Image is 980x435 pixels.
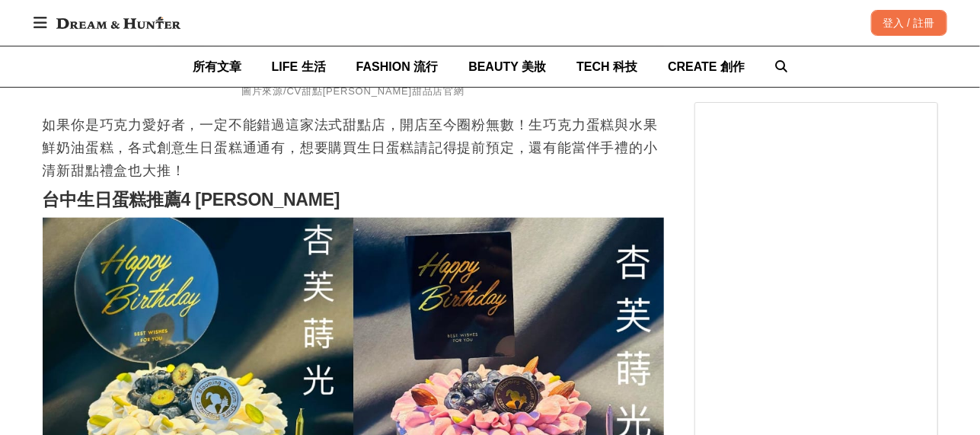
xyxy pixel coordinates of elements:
a: FASHION 流行 [356,46,439,87]
span: TECH 科技 [576,60,637,73]
span: CREATE 創作 [668,60,745,73]
a: 所有文章 [193,46,241,87]
a: TECH 科技 [576,46,637,87]
div: 登入 / 註冊 [871,10,947,36]
span: BEAUTY 美妝 [468,60,546,73]
strong: 台中生日蛋糕推薦4 [PERSON_NAME] [43,190,340,210]
img: Dream & Hunter [49,9,188,37]
span: FASHION 流行 [356,60,439,73]
span: 圖片來源/CV甜點[PERSON_NAME]甜品店官網 [241,85,464,97]
a: BEAUTY 美妝 [468,46,546,87]
span: 所有文章 [193,60,241,73]
a: LIFE 生活 [272,46,326,87]
span: LIFE 生活 [272,60,326,73]
p: 如果你是巧克力愛好者，一定不能錯過這家法式甜點店，開店至今圈粉無數！生巧克力蛋糕與水果鮮奶油蛋糕，各式創意生日蛋糕通通有，想要購買生日蛋糕請記得提前預定，還有能當伴手禮的小清新甜點禮盒也大推！ [43,114,664,182]
a: CREATE 創作 [668,46,745,87]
